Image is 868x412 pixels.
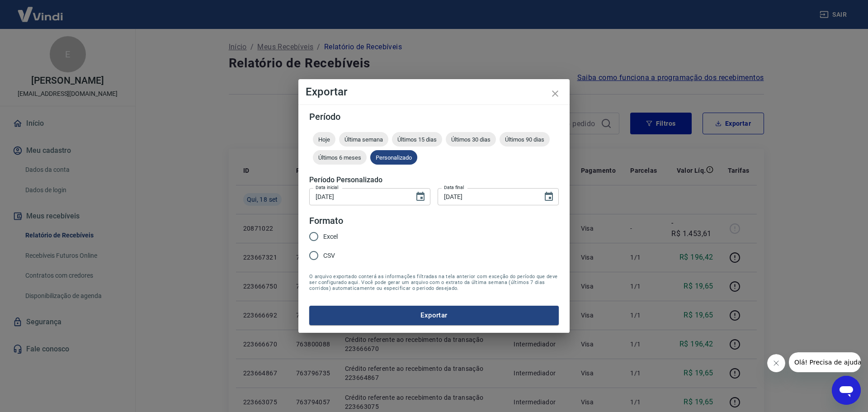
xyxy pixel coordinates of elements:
label: Data inicial [316,184,339,191]
span: Últimos 90 dias [500,136,550,143]
span: O arquivo exportado conterá as informações filtradas na tela anterior com exceção do período que ... [309,274,559,291]
h5: Período [309,112,559,121]
span: Personalizado [370,154,417,161]
span: Últimos 30 dias [446,136,496,143]
span: Últimos 15 dias [392,136,442,143]
span: Excel [323,232,338,242]
button: Exportar [309,306,559,325]
span: Últimos 6 meses [313,154,367,161]
legend: Formato [309,214,343,227]
div: Hoje [313,132,335,147]
span: CSV [323,251,335,260]
iframe: Botão para abrir a janela de mensagens [832,376,861,405]
button: Choose date, selected date is 18 de set de 2025 [540,188,558,206]
div: Última semana [339,132,388,147]
div: Últimos 90 dias [500,132,550,147]
div: Últimos 6 meses [313,150,367,165]
button: close [544,83,566,104]
label: Data final [444,184,464,191]
span: Última semana [339,136,388,143]
div: Últimos 30 dias [446,132,496,147]
span: Olá! Precisa de ajuda? [5,6,76,14]
div: Últimos 15 dias [392,132,442,147]
h4: Exportar [306,86,562,97]
h5: Período Personalizado [309,175,559,185]
span: Hoje [313,136,335,143]
div: Personalizado [370,150,417,165]
input: DD/MM/YYYY [438,188,536,205]
iframe: Fechar mensagem [767,354,785,372]
button: Choose date, selected date is 12 de set de 2025 [411,188,429,206]
input: DD/MM/YYYY [309,188,408,205]
iframe: Mensagem da empresa [789,352,861,372]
